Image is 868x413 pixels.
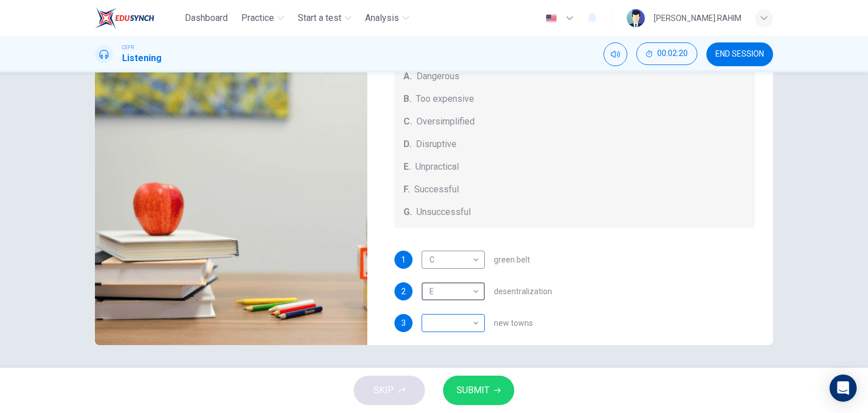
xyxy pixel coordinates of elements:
[494,287,552,295] span: desentralization
[457,382,489,398] span: SUBMIT
[403,70,412,83] span: A.
[654,11,741,25] div: [PERSON_NAME].RAHIM
[544,14,558,23] img: en
[416,70,459,83] span: Dangerous
[403,92,411,106] span: B.
[401,256,406,264] span: 1
[416,205,471,219] span: Unsuccessful
[415,160,459,174] span: Unpractical
[636,42,697,65] button: 00:02:20
[422,276,481,308] div: E
[361,8,414,28] button: Analysis
[122,44,134,51] span: CEFR
[416,115,475,128] span: Oversimplified
[401,319,406,327] span: 3
[95,7,154,29] img: EduSynch logo
[416,92,474,106] span: Too expensive
[636,42,697,66] div: Hide
[95,7,180,29] a: EduSynch logo
[365,11,399,25] span: Analysis
[122,51,162,65] h1: Listening
[657,49,688,58] span: 00:02:20
[416,137,457,151] span: Disruptive
[237,8,289,28] button: Practice
[403,137,411,151] span: D.
[830,375,857,402] div: Open Intercom Messenger
[403,183,410,196] span: F.
[414,183,459,196] span: Successful
[95,70,367,345] img: Case Study
[494,319,533,327] span: new towns
[706,42,773,66] button: END SESSION
[403,115,412,128] span: C.
[715,50,764,59] span: END SESSION
[185,11,228,25] span: Dashboard
[298,11,341,25] span: Start a test
[180,8,232,28] button: Dashboard
[627,9,645,27] img: Profile picture
[422,244,481,276] div: C
[494,256,530,264] span: green belt
[241,11,274,25] span: Practice
[401,287,406,295] span: 2
[293,8,356,28] button: Start a test
[604,42,627,66] div: Mute
[443,376,514,405] button: SUBMIT
[403,205,412,219] span: G.
[403,160,411,174] span: E.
